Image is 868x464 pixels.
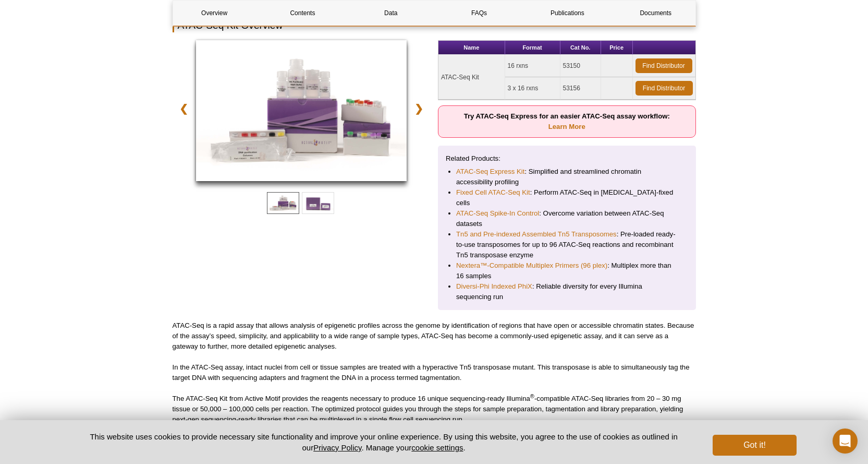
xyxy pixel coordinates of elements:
p: In the ATAC-Seq assay, intact nuclei from cell or tissue samples are treated with a hyperactive T... [173,362,696,383]
td: 53156 [560,77,601,100]
li: : Reliable diversity for every Illumina sequencing run [456,281,678,302]
a: Nextera™-Compatible Multiplex Primers (96 plex) [456,260,607,271]
th: Cat No. [560,41,601,55]
p: ATAC-Seq is a rapid assay that allows analysis of epigenetic profiles across the genome by identi... [173,320,696,352]
div: Open Intercom Messenger [833,429,858,454]
a: Data [349,1,432,26]
li: : Multiplex more than 16 samples [456,260,678,281]
a: Find Distributor [635,81,693,96]
a: ❮ [173,97,195,121]
a: Find Distributor [635,58,692,73]
li: : Overcome variation between ATAC-Seq datasets [456,208,678,229]
img: ATAC-Seq Kit [196,40,407,181]
p: Related Products: [446,153,688,164]
a: Diversi-Phi Indexed PhiX [456,281,532,292]
a: Overview [173,1,256,26]
sup: ® [530,393,534,399]
a: FAQs [437,1,520,26]
li: : Pre-loaded ready-to-use transposomes for up to 96 ATAC-Seq reactions and recombinant Tn5 transp... [456,229,678,260]
td: 3 x 16 rxns [505,77,560,100]
a: ATAC-Seq Express Kit [456,166,524,177]
a: Privacy Policy [313,443,361,452]
a: Tn5 and Pre-indexed Assembled Tn5 Transposomes [456,229,617,240]
td: ATAC-Seq Kit [438,55,505,100]
td: 53150 [560,55,601,77]
a: Learn More [548,123,585,130]
a: ❯ [408,97,430,121]
th: Format [505,41,560,55]
th: Name [438,41,505,55]
strong: Try ATAC-Seq Express for an easier ATAC-Seq assay workflow: [464,112,670,130]
p: The ATAC-Seq Kit from Active Motif provides the reagents necessary to produce 16 unique sequencin... [173,394,696,425]
a: ATAC-Seq Spike-In Control [456,208,539,219]
a: ATAC-Seq Kit [196,40,407,184]
a: Fixed Cell ATAC-Seq Kit [456,187,530,198]
a: Documents [614,1,697,26]
button: cookie settings [411,443,463,452]
th: Price [601,41,633,55]
li: : Perform ATAC-Seq in [MEDICAL_DATA]-fixed cells [456,187,678,208]
a: Publications [526,1,609,26]
td: 16 rxns [505,55,560,77]
p: This website uses cookies to provide necessary site functionality and improve your online experie... [72,431,696,453]
button: Got it! [713,435,796,456]
li: : Simplified and streamlined chromatin accessibility profiling [456,166,678,187]
a: Contents [261,1,344,26]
